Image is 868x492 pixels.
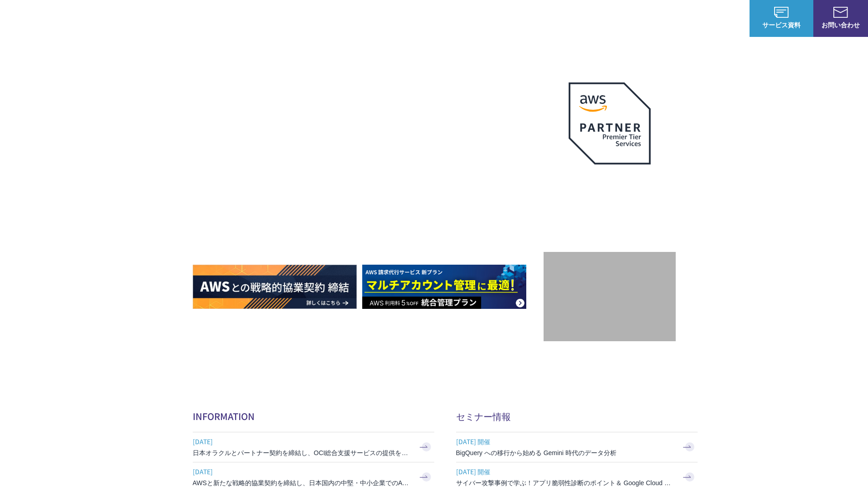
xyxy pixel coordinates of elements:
[456,435,675,448] span: [DATE] 開催
[193,410,434,423] h2: INFORMATION
[662,14,697,23] p: ナレッジ
[105,9,171,28] span: NHN テコラス AWS総合支援サービス
[774,7,789,18] img: AWS総合支援サービス C-Chorus サービス資料
[456,465,675,478] span: [DATE] 開催
[193,101,544,141] p: AWSの導入からコスト削減、 構成・運用の最適化からデータ活用まで 規模や業種業態を問わない マネージドサービスで
[599,175,620,189] em: AWS
[456,478,675,487] h3: サイバー攻撃事例で学ぶ！アプリ脆弱性診断のポイント＆ Google Cloud セキュリティ対策
[362,265,526,309] img: AWS請求代行サービス 統合管理プラン
[193,432,434,462] a: [DATE] 日本オラクルとパートナー契約を締結し、OCI総合支援サービスの提供を開始
[833,7,848,18] img: お問い合わせ
[193,265,357,309] img: AWSとの戦略的協業契約 締結
[456,410,698,423] h2: セミナー情報
[193,478,411,487] h3: AWSと新たな戦略的協業契約を締結し、日本国内の中堅・中小企業でのAWS活用を加速
[193,462,434,492] a: [DATE] AWSと新たな戦略的協業契約を締結し、日本国内の中堅・中小企業でのAWS活用を加速
[14,7,171,29] a: AWS総合支援サービス C-Chorus NHN テコラスAWS総合支援サービス
[618,14,644,23] a: 導入事例
[558,175,662,210] p: 最上位プレミアティア サービスパートナー
[456,462,698,492] a: [DATE] 開催 サイバー攻撃事例で学ぶ！アプリ脆弱性診断のポイント＆ Google Cloud セキュリティ対策
[750,20,813,30] span: サービス資料
[456,432,698,462] a: [DATE] 開催 BigQuery への移行から始める Gemini 時代のデータ分析
[474,14,509,23] p: サービス
[193,465,411,478] span: [DATE]
[569,82,651,164] img: AWSプレミアティアサービスパートナー
[193,150,544,237] h1: AWS ジャーニーの 成功を実現
[434,14,456,23] p: 強み
[193,435,411,448] span: [DATE]
[715,14,740,23] a: ログイン
[562,266,657,332] img: 契約件数
[193,448,411,457] h3: 日本オラクルとパートナー契約を締結し、OCI総合支援サービスの提供を開始
[813,20,868,30] span: お問い合わせ
[527,14,600,23] p: 業種別ソリューション
[456,448,675,457] h3: BigQuery への移行から始める Gemini 時代のデータ分析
